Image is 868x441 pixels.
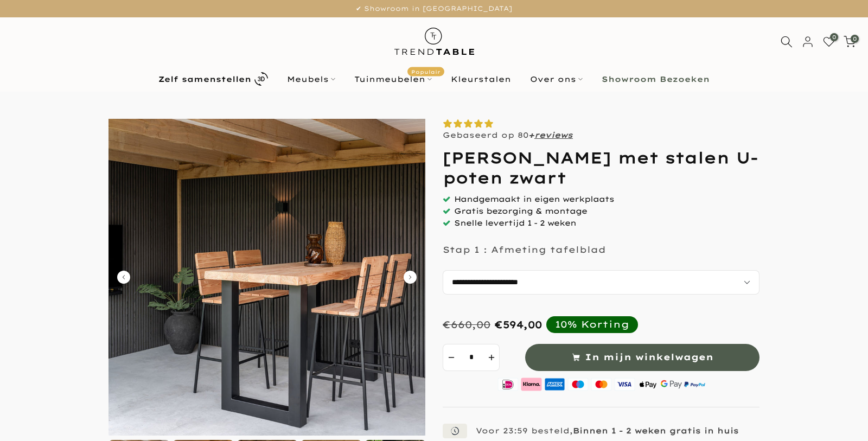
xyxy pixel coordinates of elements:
strong: + [528,130,534,140]
span: 0 [830,33,838,41]
p: Gebaseerd op 80 [443,130,573,140]
strong: Binnen 1 - 2 weken gratis in huis [573,426,739,436]
span: Gratis bezorging & montage [454,206,587,216]
h1: [PERSON_NAME] met stalen U-poten zwart [443,148,759,188]
span: In mijn winkelwagen [585,349,713,365]
button: increment [483,344,500,371]
p: Stap 1 : Afmeting tafelblad [443,244,606,255]
a: reviews [534,130,573,140]
button: Carousel Next Arrow [404,271,417,284]
button: Carousel Back Arrow [117,271,130,284]
img: Douglas bartafel met stalen U-poten zwart [108,119,425,436]
a: Showroom Bezoeken [592,73,719,86]
div: 10% Korting [555,318,629,330]
b: Zelf samenstellen [158,75,251,83]
a: Kleurstalen [442,73,521,86]
span: 0 [851,35,859,43]
b: Showroom Bezoeken [602,75,710,83]
a: TuinmeubelenPopulair [345,73,442,86]
button: In mijn winkelwagen [525,344,759,371]
a: Meubels [278,73,345,86]
input: Quantity [459,344,483,371]
span: Snelle levertijd 1 - 2 weken [454,218,576,228]
p: Voor 23:59 besteld, [476,426,739,436]
span: Handgemaakt in eigen werkplaats [454,194,614,204]
p: ✔ Showroom in [GEOGRAPHIC_DATA] [14,3,854,15]
a: Zelf samenstellen [149,69,278,88]
span: Populair [407,67,444,76]
div: €594,00 [495,318,542,331]
a: 0 [844,36,856,48]
div: €660,00 [443,318,490,331]
a: Over ons [521,73,592,86]
button: decrement [443,344,459,371]
select: autocomplete="off" [443,270,759,295]
iframe: toggle-frame [1,386,55,440]
a: 0 [823,36,835,48]
img: trend-table [387,17,482,66]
